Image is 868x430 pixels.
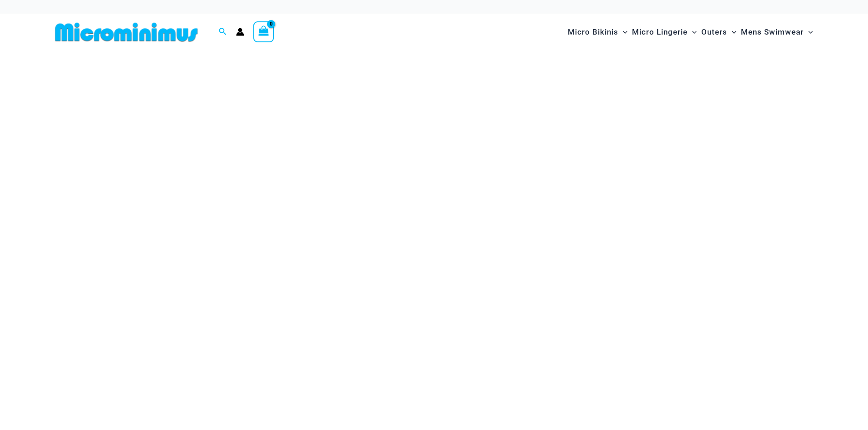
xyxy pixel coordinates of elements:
[701,20,727,44] span: Outers
[727,20,736,44] span: Menu Toggle
[630,18,699,46] a: Micro LingerieMenu ToggleMenu Toggle
[236,28,244,36] a: Account icon link
[739,18,815,46] a: Mens SwimwearMenu ToggleMenu Toggle
[568,20,618,44] span: Micro Bikinis
[564,17,817,47] nav: Site Navigation
[219,26,227,38] a: Search icon link
[618,20,627,44] span: Menu Toggle
[688,20,697,44] span: Menu Toggle
[253,21,274,42] a: View Shopping Cart, empty
[632,20,688,44] span: Micro Lingerie
[699,18,739,46] a: OutersMenu ToggleMenu Toggle
[741,20,804,44] span: Mens Swimwear
[51,22,201,42] img: MM SHOP LOGO FLAT
[565,18,630,46] a: Micro BikinisMenu ToggleMenu Toggle
[804,20,813,44] span: Menu Toggle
